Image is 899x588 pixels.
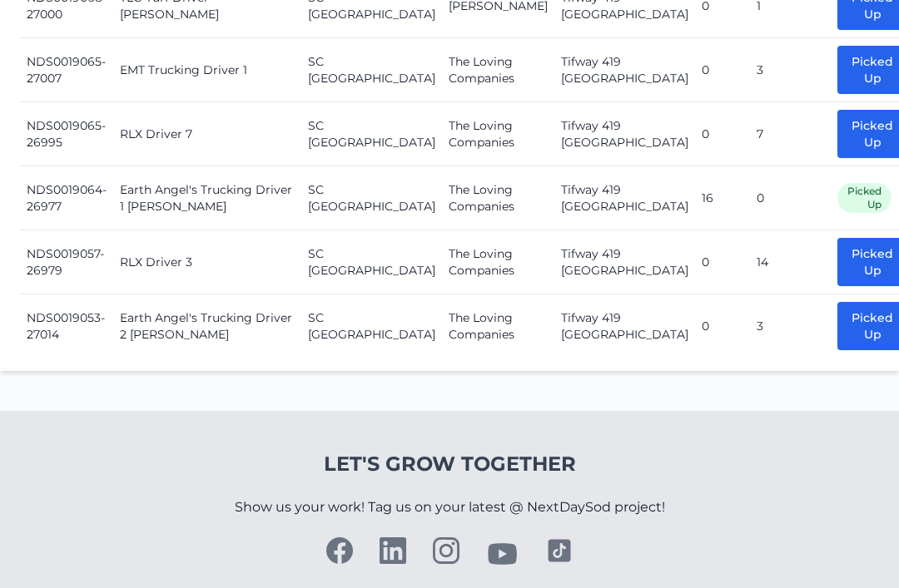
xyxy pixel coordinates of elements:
[750,38,831,102] td: 3
[235,451,665,477] h4: Let's Grow Together
[301,38,442,102] td: SC [GEOGRAPHIC_DATA]
[442,230,554,294] td: The Loving Companies
[301,102,442,166] td: SC [GEOGRAPHIC_DATA]
[750,230,831,294] td: 14
[554,38,695,102] td: Tifway 419 [GEOGRAPHIC_DATA]
[20,166,113,230] td: NDS0019064-26977
[695,166,750,230] td: 16
[750,166,831,230] td: 0
[235,477,665,537] p: Show us your work! Tag us on your latest @ NextDaySod project!
[301,294,442,358] td: SC [GEOGRAPHIC_DATA]
[837,183,892,213] span: Picked Up
[113,38,301,102] td: EMT Trucking Driver 1
[442,294,554,358] td: The Loving Companies
[20,102,113,166] td: NDS0019065-26995
[113,102,301,166] td: RLX Driver 7
[554,294,695,358] td: Tifway 419 [GEOGRAPHIC_DATA]
[442,102,554,166] td: The Loving Companies
[442,166,554,230] td: The Loving Companies
[695,294,750,358] td: 0
[750,102,831,166] td: 7
[554,102,695,166] td: Tifway 419 [GEOGRAPHIC_DATA]
[301,166,442,230] td: SC [GEOGRAPHIC_DATA]
[750,294,831,358] td: 3
[20,294,113,358] td: NDS0019053-27014
[113,166,301,230] td: Earth Angel's Trucking Driver 1 [PERSON_NAME]
[20,38,113,102] td: NDS0019065-27007
[695,38,750,102] td: 0
[301,230,442,294] td: SC [GEOGRAPHIC_DATA]
[695,230,750,294] td: 0
[113,230,301,294] td: RLX Driver 3
[554,230,695,294] td: Tifway 419 [GEOGRAPHIC_DATA]
[695,102,750,166] td: 0
[442,38,554,102] td: The Loving Companies
[554,166,695,230] td: Tifway 419 [GEOGRAPHIC_DATA]
[113,294,301,358] td: Earth Angel's Trucking Driver 2 [PERSON_NAME]
[20,230,113,294] td: NDS0019057-26979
